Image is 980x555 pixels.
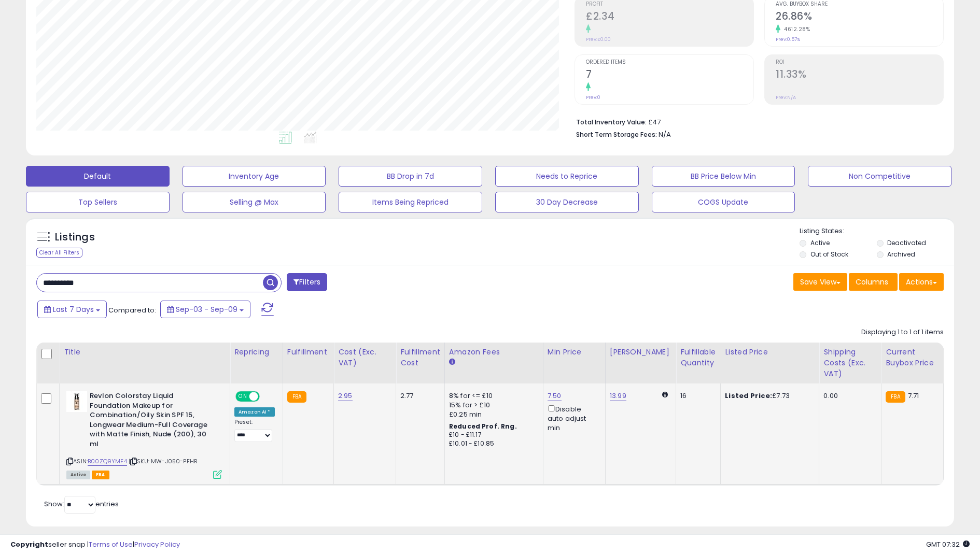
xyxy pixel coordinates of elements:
[134,539,180,549] a: Privacy Policy
[576,130,657,139] b: Short Term Storage Fees:
[53,304,94,315] span: Last 7 Days
[449,410,535,419] div: £0.25 min
[808,166,951,187] button: Non Competitive
[449,401,535,410] div: 15% for > £10
[36,248,82,258] div: Clear All Filters
[129,457,198,465] span: | SKU: MW-J050-PFHR
[287,273,327,291] button: Filters
[725,391,811,401] div: £7.73
[725,391,772,401] b: Listed Price:
[586,94,600,101] small: Prev: 0
[449,431,535,439] div: £10 - £11.17
[339,166,482,187] button: BB Drop in 7d
[810,250,848,259] label: Out of Stock
[287,347,329,358] div: Fulfillment
[926,539,970,549] span: 2025-09-17 07:32 GMT
[92,471,109,479] span: FBA
[338,391,353,401] a: 2.95
[823,391,873,401] div: 0.00
[183,166,326,187] button: Inventory Age
[64,347,226,358] div: Title
[234,407,275,417] div: Amazon AI *
[861,328,944,337] div: Displaying 1 to 1 of 1 items
[793,273,847,291] button: Save View
[10,539,48,549] strong: Copyright
[810,238,830,247] label: Active
[776,10,943,24] h2: 26.86%
[776,94,796,101] small: Prev: N/A
[176,304,237,315] span: Sep-03 - Sep-09
[776,36,800,42] small: Prev: 0.57%
[586,10,753,24] h2: £2.34
[449,439,535,448] div: £10.01 - £10.85
[90,391,216,451] b: Revlon Colorstay Liquid Foundation Makeup for Combination/Oily Skin SPF 15, Longwear Medium-Full ...
[66,471,90,479] span: All listings currently available for purchase on Amazon
[725,347,815,358] div: Listed Price
[680,347,716,368] div: Fulfillable Quantity
[258,392,275,401] span: OFF
[37,301,107,318] button: Last 7 Days
[776,60,943,65] span: ROI
[236,392,249,401] span: ON
[652,166,795,187] button: BB Price Below Min
[495,192,639,212] button: 30 Day Decrease
[89,539,133,549] a: Terms of Use
[610,347,671,358] div: [PERSON_NAME]
[234,347,278,358] div: Repricing
[548,403,597,433] div: Disable auto adjust min
[400,391,437,401] div: 2.77
[886,391,905,403] small: FBA
[780,25,810,33] small: 4612.28%
[610,391,626,401] a: 13.99
[887,238,926,247] label: Deactivated
[108,305,156,315] span: Compared to:
[586,60,753,65] span: Ordered Items
[55,230,95,245] h5: Listings
[548,391,562,401] a: 7.50
[26,192,170,212] button: Top Sellers
[449,391,535,401] div: 8% for <= £10
[160,301,250,318] button: Sep-03 - Sep-09
[26,166,170,187] button: Default
[183,192,326,212] button: Selling @ Max
[234,419,275,442] div: Preset:
[10,540,180,550] div: seller snap | |
[66,391,222,478] div: ASIN:
[449,347,539,358] div: Amazon Fees
[823,347,877,379] div: Shipping Costs (Exc. VAT)
[886,347,939,368] div: Current Buybox Price
[495,166,639,187] button: Needs to Reprice
[586,36,611,42] small: Prev: £0.00
[576,115,936,127] li: £47
[849,273,898,291] button: Columns
[339,192,482,212] button: Items Being Repriced
[400,347,440,368] div: Fulfillment Cost
[88,457,127,466] a: B00ZQ9YMF4
[887,250,915,259] label: Archived
[338,347,391,368] div: Cost (Exc. VAT)
[776,68,943,82] h2: 11.33%
[287,391,306,403] small: FBA
[449,358,455,367] small: Amazon Fees.
[776,2,943,7] span: Avg. Buybox Share
[800,226,954,236] p: Listing States:
[899,273,944,291] button: Actions
[680,391,712,401] div: 16
[659,130,671,139] span: N/A
[449,422,517,431] b: Reduced Prof. Rng.
[908,391,919,401] span: 7.71
[44,499,119,509] span: Show: entries
[856,277,888,287] span: Columns
[652,192,795,212] button: COGS Update
[66,391,87,412] img: 317YoDl0wlL._SL40_.jpg
[586,2,753,7] span: Profit
[548,347,601,358] div: Min Price
[586,68,753,82] h2: 7
[576,118,647,126] b: Total Inventory Value:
